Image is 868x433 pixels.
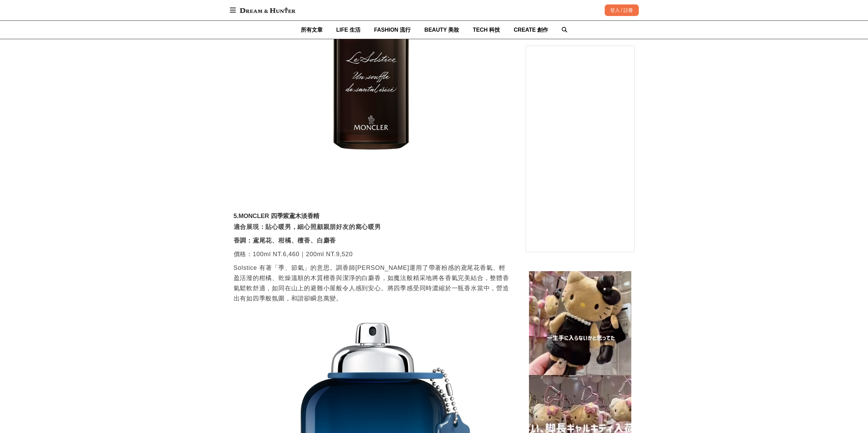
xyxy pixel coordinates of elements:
span: TECH 科技 [473,27,500,33]
span: FASHION 流行 [374,27,411,33]
a: BEAUTY 美妝 [424,21,459,39]
span: CREATE 創作 [514,27,548,33]
a: TECH 科技 [473,21,500,39]
span: BEAUTY 美妝 [424,27,459,33]
strong: 適合展現：貼心暖男，細心照顧親朋好友的窩心暖男 [234,223,381,230]
span: LIFE 生活 [336,27,361,33]
a: 所有文章 [301,21,323,39]
div: 登入 / 註冊 [605,4,639,16]
p: Solstice 有著「季、節氣」的意思。調香師[PERSON_NAME]運用了帶著粉感的鳶尾花香氣、輕盈活潑的柑橘、乾燥溫順的木質檀香與潔淨的白麝香，如魔法般精采地將各香氣完美結合，整體香氣鬆... [234,263,512,304]
a: FASHION 流行 [374,21,411,39]
span: 所有文章 [301,27,323,33]
img: Dream & Hunter [236,4,299,16]
strong: 香調：鳶尾花、柑橘、檀香、白麝香 [234,237,336,244]
p: 價格：100ml NT.6,460｜200ml NT.9,520 [234,249,512,259]
a: LIFE 生活 [336,21,361,39]
a: CREATE 創作 [514,21,548,39]
h3: 5.MONCLER 四季紫鳶木淡香精 [234,213,512,220]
